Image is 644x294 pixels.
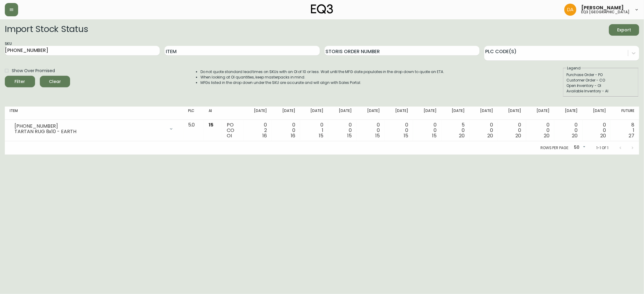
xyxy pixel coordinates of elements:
[526,107,555,120] th: [DATE]
[614,26,634,34] span: Export
[566,66,581,71] legend: Legend
[319,132,323,139] span: 15
[311,4,333,14] img: logo
[390,122,409,139] div: 0 0
[611,107,639,120] th: Future
[262,132,267,139] span: 16
[503,122,521,139] div: 0 0
[469,107,498,120] th: [DATE]
[446,122,465,139] div: 5 0
[5,24,88,36] h2: Import Stock Status
[498,107,526,120] th: [DATE]
[404,132,408,139] span: 15
[581,5,624,10] span: [PERSON_NAME]
[616,122,634,139] div: 8 1
[300,107,328,120] th: [DATE]
[564,4,576,16] img: dd1a7e8db21a0ac8adbf82b84ca05374
[581,10,630,14] h5: eq3 [GEOGRAPHIC_DATA]
[588,122,606,139] div: 0 0
[227,122,239,139] div: PO CO
[200,80,444,85] li: MFGs listed in the drop down under the SKU are accurate and will align with Sales Portal.
[204,107,222,120] th: AI
[572,132,578,139] span: 20
[432,132,437,139] span: 15
[459,132,465,139] span: 20
[15,78,25,85] div: Filter
[10,122,178,136] div: [PHONE_NUMBER]TARTAN RUG 8x10 - EARTH
[583,107,611,120] th: [DATE]
[609,24,639,36] button: Export
[291,132,295,139] span: 16
[227,132,232,139] span: OI
[566,88,635,94] div: Available Inventory - AI
[600,132,606,139] span: 20
[376,132,380,139] span: 15
[441,107,470,120] th: [DATE]
[183,107,204,120] th: PLC
[540,145,569,151] p: Rows per page:
[248,122,267,139] div: 0 2
[572,143,587,153] div: 50
[554,107,583,120] th: [DATE]
[14,123,165,129] div: [PHONE_NUMBER]
[474,122,493,139] div: 0 0
[559,122,578,139] div: 0 0
[361,122,380,139] div: 0 0
[12,68,55,74] span: Show Over Promised
[413,107,441,120] th: [DATE]
[45,78,65,85] span: Clear
[385,107,413,120] th: [DATE]
[596,145,608,151] p: 1-1 of 1
[200,75,444,80] li: When looking at OI quantities, keep masterpacks in mind.
[516,132,521,139] span: 20
[333,122,352,139] div: 0 0
[566,72,635,78] div: Purchase Order - PO
[566,78,635,83] div: Customer Order - CO
[40,76,70,87] button: Clear
[200,69,444,75] li: Do not quote standard lead times on SKUs with an OI of 10 or less. Wait until the MFG date popula...
[209,121,213,128] span: 15
[487,132,493,139] span: 20
[272,107,300,120] th: [DATE]
[418,122,437,139] div: 0 0
[277,122,295,139] div: 0 0
[357,107,385,120] th: [DATE]
[629,132,634,139] span: 27
[347,132,352,139] span: 15
[244,107,272,120] th: [DATE]
[305,122,324,139] div: 0 1
[183,120,204,141] td: 5.0
[14,129,165,134] div: TARTAN RUG 8x10 - EARTH
[328,107,357,120] th: [DATE]
[5,76,35,87] button: Filter
[531,122,550,139] div: 0 0
[5,107,183,120] th: Item
[544,132,549,139] span: 20
[566,83,635,88] div: Open Inventory - OI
